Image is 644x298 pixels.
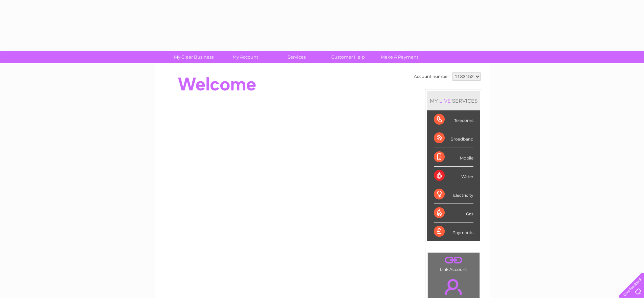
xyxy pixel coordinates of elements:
div: Broadband [434,129,473,148]
td: Link Account [427,252,480,274]
a: My Clear Business [166,51,222,63]
div: Gas [434,204,473,222]
a: Make A Payment [372,51,427,63]
div: Water [434,167,473,185]
a: . [429,254,478,266]
div: Telecoms [434,110,473,129]
div: Payments [434,222,473,241]
div: Electricity [434,185,473,204]
td: Account number [412,71,451,82]
a: Services [269,51,325,63]
div: MY SERVICES [427,91,480,110]
div: LIVE [438,98,452,104]
div: Mobile [434,148,473,167]
a: Customer Help [320,51,376,63]
a: My Account [217,51,273,63]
